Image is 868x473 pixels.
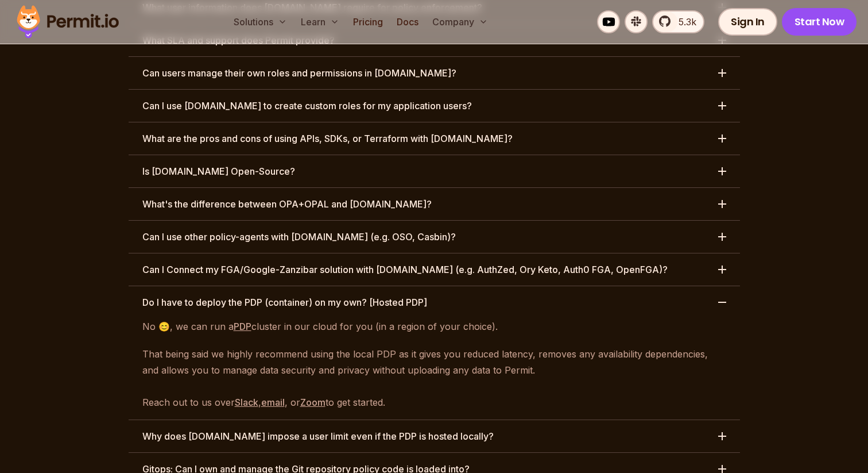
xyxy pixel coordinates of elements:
[261,397,285,408] a: email
[229,10,292,33] button: Solutions
[428,10,493,33] button: Company
[129,253,740,286] button: Can I Connect my FGA/Google-Zanzibar solution with [DOMAIN_NAME] (e.g. AuthZed, Ory Keto, Auth0 F...
[142,429,494,443] h3: Why does [DOMAIN_NAME] impose a user limit even if the PDP is hosted locally?
[300,397,325,408] a: Zoom
[129,420,740,452] button: Why does [DOMAIN_NAME] impose a user limit even if the PDP is hosted locally?
[142,295,427,309] h3: Do I have to deploy the PDP (container) on my own? [Hosted PDP]
[129,188,740,220] button: What's the difference between OPA+OPAL and [DOMAIN_NAME]?
[142,164,295,178] h3: Is [DOMAIN_NAME] Open-Source?
[142,132,513,145] h3: What are the pros and cons of using APIs, SDKs, or Terraform with [DOMAIN_NAME]?
[652,10,704,33] a: 5.3k
[142,197,432,211] h3: What's the difference between OPA+OPAL and [DOMAIN_NAME]?
[11,2,124,41] img: Permit logo
[142,99,472,113] h3: Can I use [DOMAIN_NAME] to create custom roles for my application users?
[392,10,423,33] a: Docs
[142,230,456,244] h3: Can I use other policy-agents with [DOMAIN_NAME] (e.g. OSO, Casbin)?
[129,90,740,122] button: Can I use [DOMAIN_NAME] to create custom roles for my application users?
[782,8,857,36] a: Start Now
[142,263,668,276] h3: Can I Connect my FGA/Google-Zanzibar solution with [DOMAIN_NAME] (e.g. AuthZed, Ory Keto, Auth0 F...
[142,318,726,334] p: No 😊, we can run a cluster in our cloud for you (in a region of your choice).
[296,10,344,33] button: Learn
[129,122,740,155] button: What are the pros and cons of using APIs, SDKs, or Terraform with [DOMAIN_NAME]?
[142,346,726,410] p: That being said we highly recommend using the local PDP as it gives you reduced latency, removes ...
[234,321,251,332] a: PDP
[129,286,740,318] button: Do I have to deploy the PDP (container) on my own? [Hosted PDP]
[142,66,456,80] h3: Can users manage their own roles and permissions in [DOMAIN_NAME]?
[718,8,777,36] a: Sign In
[235,397,258,408] a: Slack
[129,221,740,253] button: Can I use other policy-agents with [DOMAIN_NAME] (e.g. OSO, Casbin)?
[672,15,696,29] span: 5.3k
[348,10,387,33] a: Pricing
[129,57,740,89] button: Can users manage their own roles and permissions in [DOMAIN_NAME]?
[129,155,740,187] button: Is [DOMAIN_NAME] Open-Source?
[129,318,740,420] div: Do I have to deploy the PDP (container) on my own? [Hosted PDP]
